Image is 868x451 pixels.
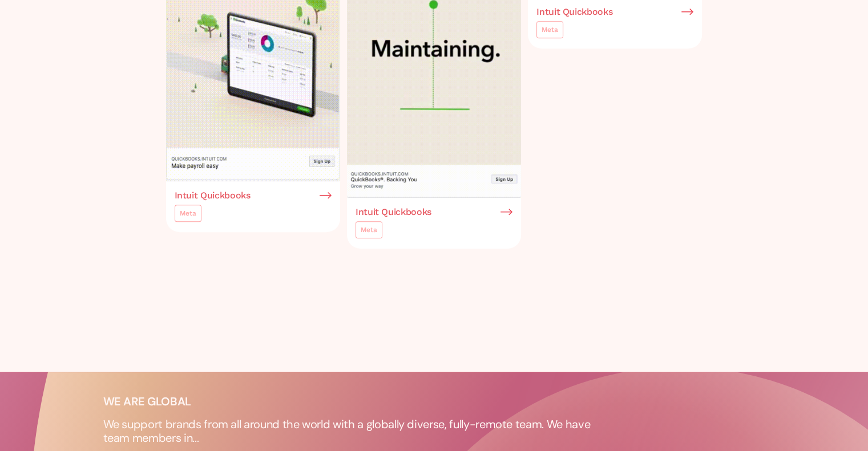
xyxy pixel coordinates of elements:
[175,205,201,222] a: Meta
[361,224,377,235] div: Meta
[356,207,431,217] h3: Intuit Quickbooks
[175,190,332,201] a: Intuit Quickbooks
[536,7,693,17] a: Intuit Quickbooks
[536,7,612,17] h3: Intuit Quickbooks
[542,24,558,35] div: Meta
[180,208,196,219] div: Meta
[103,395,343,408] p: WE ARE GLOBAL
[356,207,512,217] a: Intuit Quickbooks
[536,21,563,38] a: Meta
[175,190,251,201] h3: Intuit Quickbooks
[356,221,382,238] a: Meta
